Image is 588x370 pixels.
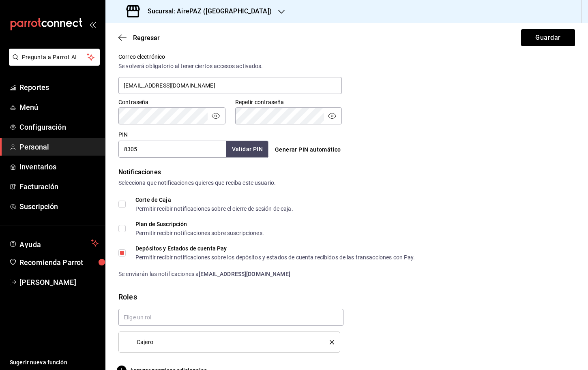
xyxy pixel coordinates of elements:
input: 3 a 6 dígitos [118,141,226,158]
span: Sugerir nueva función [10,358,99,367]
button: Regresar [118,34,160,42]
div: Permitir recibir notificaciones sobre los depósitos y estados de cuenta recibidos de las transacc... [135,255,415,260]
span: Reportes [19,82,99,93]
div: Notificaciones [118,167,575,177]
span: [PERSON_NAME] [19,277,99,288]
label: Correo electrónico [118,54,342,60]
a: Pregunta a Parrot AI [6,59,100,67]
button: open_drawer_menu [89,21,96,28]
div: Permitir recibir notificaciones sobre el cierre de sesión de caja. [135,206,293,212]
div: Corte de Caja [135,197,293,203]
button: delete [324,340,334,344]
button: passwordField [327,111,337,121]
div: Se volverá obligatorio al tener ciertos accesos activados. [118,62,342,71]
span: Recomienda Parrot [19,257,99,268]
div: Depósitos y Estados de cuenta Pay [135,246,415,251]
span: Cajero [137,339,318,345]
span: Pregunta a Parrot AI [22,53,87,62]
button: Pregunta a Parrot AI [9,49,100,66]
button: Validar PIN [226,141,268,158]
div: Selecciona que notificaciones quieres que reciba este usuario. [118,179,575,187]
div: Plan de Suscripción [135,221,264,227]
button: Generar PIN automático [272,142,344,157]
label: PIN [118,132,128,137]
div: Permitir recibir notificaciones sobre suscripciones. [135,230,264,236]
span: Regresar [133,34,160,42]
span: Ayuda [19,238,88,248]
button: Guardar [521,29,575,46]
input: Elige un rol [118,309,343,326]
span: Facturación [19,181,99,192]
label: Contraseña [118,99,225,105]
span: Personal [19,141,99,152]
span: Menú [19,102,99,113]
button: passwordField [211,111,221,121]
span: Configuración [19,122,99,133]
span: Suscripción [19,201,99,212]
div: Roles [118,291,575,302]
label: Repetir contraseña [235,99,342,105]
h3: Sucursal: AirePAZ ([GEOGRAPHIC_DATA]) [141,6,272,16]
span: Inventarios [19,161,99,172]
strong: [EMAIL_ADDRESS][DOMAIN_NAME] [199,271,290,277]
div: Se enviarán las notificaciones a [118,270,575,278]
